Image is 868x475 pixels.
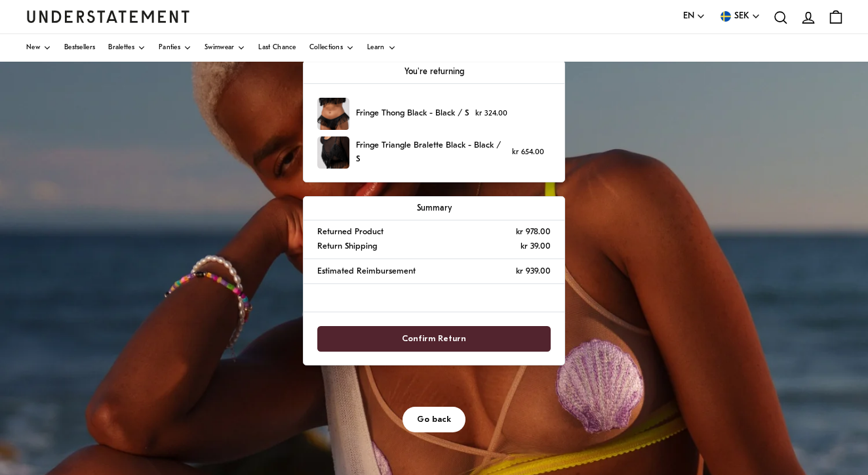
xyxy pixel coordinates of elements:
span: Collections [309,45,343,51]
p: You're returning [317,65,551,79]
span: SEK [734,9,749,24]
a: Bralettes [108,34,146,62]
a: New [26,34,51,62]
p: kr 324.00 [475,108,507,120]
p: Returned Product [317,225,384,239]
span: EN [683,9,694,24]
button: SEK [719,9,760,24]
a: Learn [367,34,396,62]
p: Fringe Triangle Bralette Black - Black / S [356,138,505,167]
img: 263_09a28634-5f17-49e7-a8a8-7a1595783f65.jpg [317,136,349,169]
span: Confirm Return [402,327,466,351]
a: Collections [309,34,354,62]
a: Understatement Homepage [26,10,190,22]
p: Estimated Reimbursement [317,264,416,278]
a: Last Chance [258,34,296,62]
span: Swimwear [205,45,234,51]
p: kr 39.00 [521,239,551,253]
img: 271_7354e996-2446-410d-a11f-0d3be4a91816.jpg [317,98,349,130]
p: Return Shipping [317,239,377,253]
span: Learn [367,45,385,51]
a: Bestsellers [64,34,95,62]
a: Swimwear [205,34,245,62]
span: New [26,45,40,51]
span: Panties [159,45,180,51]
button: EN [683,9,705,24]
p: Summary [317,201,551,215]
p: kr 978.00 [516,225,551,239]
a: Panties [159,34,191,62]
button: Go back [403,407,465,432]
span: Go back [417,407,451,432]
p: Fringe Thong Black - Black / S [356,106,469,120]
span: Last Chance [258,45,296,51]
span: Bralettes [108,45,134,51]
span: Bestsellers [64,45,95,51]
p: kr 654.00 [512,146,544,159]
p: kr 939.00 [516,264,551,278]
button: Confirm Return [317,326,551,352]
